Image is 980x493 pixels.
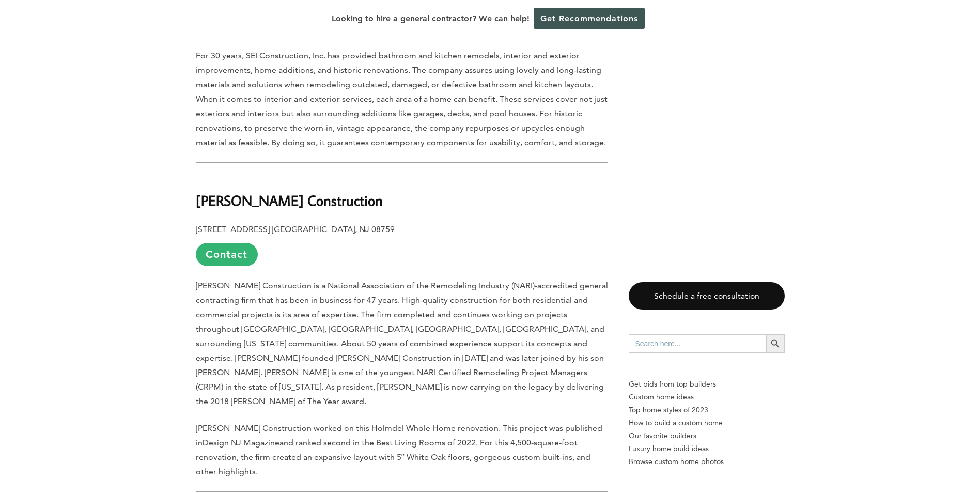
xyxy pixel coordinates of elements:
a: Contact [196,243,258,266]
a: Get Recommendations [534,8,645,29]
p: Get bids from top builders [629,378,785,391]
span: and ranked second in the Best Living Rooms of 2022. For this 4,500-square-foot renovation, the fi... [196,438,591,476]
a: How to build a custom home [629,417,785,429]
span: [PERSON_NAME] Construction worked on this Holmdel Whole Home renovation. This project was publish... [196,423,602,448]
svg: Search [770,338,781,349]
span: For 30 years, SEI Construction, Inc. has provided bathroom and kitchen remodels, interior and ext... [196,51,608,147]
span: [PERSON_NAME] Construction is a National Association of the Remodeling Industry (NARI)-accredited... [196,281,608,406]
a: Browse custom home photos [629,455,785,468]
a: Top home styles of 2023 [629,404,785,417]
b: [STREET_ADDRESS] [GEOGRAPHIC_DATA], NJ 08759 [196,224,395,234]
a: Schedule a free consultation [629,282,785,310]
a: Custom home ideas [629,391,785,404]
iframe: Drift Widget Chat Controller [928,441,968,481]
input: Search here... [629,334,766,353]
b: [PERSON_NAME] Construction [196,191,383,209]
a: Our favorite builders [629,429,785,442]
span: Design NJ Magazine [203,438,279,448]
a: Luxury home build ideas [629,442,785,455]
